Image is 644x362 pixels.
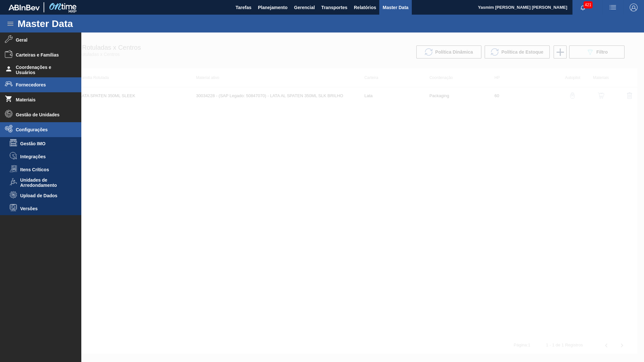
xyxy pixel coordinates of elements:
[609,4,617,11] img: userActions
[258,4,288,11] span: Planejamento
[16,82,70,87] span: Fornecedores
[630,4,637,11] img: Logout
[16,97,70,102] span: Materiais
[584,1,593,8] span: 421
[20,167,70,172] span: Itens Críticos
[16,127,70,132] span: Configurações
[235,4,251,11] span: Tarefas
[20,193,70,198] span: Upload de Dados
[16,65,70,75] span: Coordenações e Usuários
[20,141,70,146] span: Gestão IMO
[354,4,376,11] span: Relatórios
[382,4,408,11] span: Master Data
[20,177,70,188] span: Unidades de Arredondamento
[16,112,70,117] span: Gestão de Unidades
[20,206,70,211] span: Versões
[8,5,40,10] img: TNhmsLtSVTkK8tSr43FrP2fwEKptu5GPRR3wAAAABJRU5ErkJggg==
[18,20,133,27] h1: Master Data
[294,4,315,11] span: Gerencial
[20,154,70,159] span: Integrações
[572,3,593,12] button: Notificações
[321,4,347,11] span: Transportes
[16,52,70,58] span: Carteiras e Famílias
[16,37,70,43] span: Geral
